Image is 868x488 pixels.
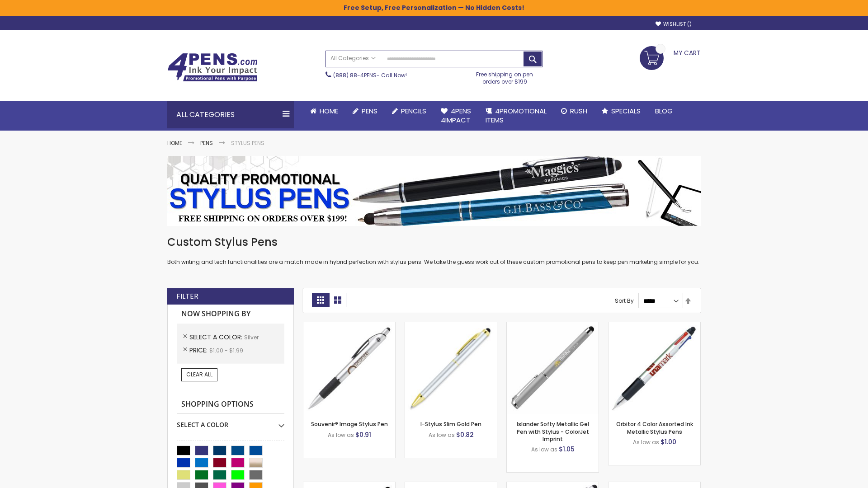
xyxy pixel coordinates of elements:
[181,368,217,381] a: Clear All
[405,322,497,329] a: I-Stylus-Slim-Gold-Silver
[517,420,589,442] a: Islander Softy Metallic Gel Pen with Stylus - ColorJet Imprint
[531,446,557,453] span: As low as
[326,51,380,66] a: All Categories
[467,67,543,85] div: Free shipping on pen orders over $199
[177,414,284,429] div: Select A Color
[200,139,213,147] a: Pens
[167,53,258,82] img: 4Pens Custom Pens and Promotional Products
[655,106,673,116] span: Blog
[507,322,599,329] a: Islander Softy Metallic Gel Pen with Stylus - ColorJet Imprint-Silver
[333,71,407,79] span: - Call Now!
[176,291,198,301] strong: Filter
[167,235,701,249] h1: Custom Stylus Pens
[429,431,455,439] span: As low as
[231,139,264,147] strong: Stylus Pens
[633,438,659,446] span: As low as
[401,106,426,116] span: Pencils
[609,322,700,329] a: Orbitor 4 Color Assorted Ink Metallic Stylus Pens-Silver
[303,101,345,121] a: Home
[330,55,376,62] span: All Categories
[478,101,554,131] a: 4PROMOTIONALITEMS
[167,139,182,147] a: Home
[554,101,594,121] a: Rush
[559,445,575,454] span: $1.05
[441,106,471,125] span: 4Pens 4impact
[167,101,294,128] div: All Categories
[486,106,547,125] span: 4PROMOTIONAL ITEMS
[303,322,395,414] img: Souvenir® Image Stylus Pen-Silver
[345,101,385,121] a: Pens
[312,293,329,307] strong: Grid
[362,106,377,116] span: Pens
[385,101,434,121] a: Pencils
[611,106,641,116] span: Specials
[594,101,648,121] a: Specials
[189,346,209,355] span: Price
[656,21,692,28] a: Wishlist
[507,322,599,414] img: Islander Softy Metallic Gel Pen with Stylus - ColorJet Imprint-Silver
[434,101,478,131] a: 4Pens4impact
[209,347,243,354] span: $1.00 - $1.99
[615,297,634,305] label: Sort By
[167,235,701,266] div: Both writing and tech functionalities are a match made in hybrid perfection with stylus pens. We ...
[311,420,388,428] a: Souvenir® Image Stylus Pen
[167,156,701,226] img: Stylus Pens
[660,437,676,446] span: $1.00
[456,430,474,439] span: $0.82
[244,333,259,341] span: Silver
[320,106,338,116] span: Home
[333,71,377,79] a: (888) 88-4PENS
[303,322,395,329] a: Souvenir® Image Stylus Pen-Silver
[616,420,693,435] a: Orbitor 4 Color Assorted Ink Metallic Stylus Pens
[420,420,481,428] a: I-Stylus Slim Gold Pen
[189,333,244,342] span: Select A Color
[570,106,587,116] span: Rush
[355,430,371,439] span: $0.91
[186,371,212,378] span: Clear All
[328,431,354,439] span: As low as
[405,322,497,414] img: I-Stylus-Slim-Gold-Silver
[609,322,700,414] img: Orbitor 4 Color Assorted Ink Metallic Stylus Pens-Silver
[648,101,680,121] a: Blog
[177,395,284,414] strong: Shopping Options
[177,305,284,324] strong: Now Shopping by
